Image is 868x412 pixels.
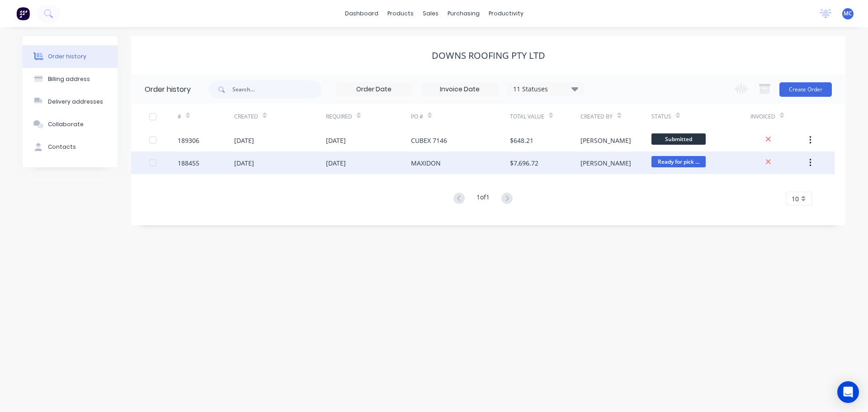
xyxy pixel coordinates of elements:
div: $7,696.72 [510,158,538,168]
button: Order history [23,45,118,68]
div: # [178,113,181,121]
div: Contacts [48,143,76,151]
div: Required [326,113,352,121]
button: Create Order [779,82,832,97]
div: [DATE] [234,158,254,168]
div: [DATE] [234,136,254,145]
div: products [383,7,418,20]
div: [DATE] [326,136,346,145]
div: sales [418,7,443,20]
div: Created By [580,104,651,129]
span: MC [844,9,852,18]
img: Factory [16,7,30,20]
button: Collaborate [23,113,118,136]
div: Invoiced [750,104,807,129]
span: Submitted [651,133,706,145]
div: DOWNS ROOFING PTY LTD [432,50,545,61]
div: # [178,104,234,129]
input: Order Date [336,83,412,96]
div: 189306 [178,136,199,145]
div: Created [234,113,258,121]
button: Contacts [23,136,118,158]
div: Open Intercom Messenger [837,381,859,403]
div: Status [651,113,671,121]
div: Status [651,104,750,129]
div: Created By [580,113,613,121]
div: productivity [484,7,528,20]
div: PO # [411,113,423,121]
div: [PERSON_NAME] [580,136,631,145]
div: MAXIDON [411,158,441,168]
div: Total Value [510,104,580,129]
div: Collaborate [48,120,84,128]
div: $648.21 [510,136,533,145]
div: Billing address [48,75,90,83]
div: PO # [411,104,510,129]
div: [DATE] [326,158,346,168]
span: 10 [792,194,799,204]
div: Total Value [510,113,544,121]
button: Billing address [23,68,118,90]
div: 1 of 1 [476,192,490,205]
input: Invoice Date [422,83,498,96]
button: Delivery addresses [23,90,118,113]
div: Delivery addresses [48,98,103,106]
div: purchasing [443,7,484,20]
div: Order history [48,52,86,61]
div: Order history [145,84,191,95]
div: [PERSON_NAME] [580,158,631,168]
div: Required [326,104,411,129]
div: 188455 [178,158,199,168]
div: Created [234,104,326,129]
div: Invoiced [750,113,775,121]
a: dashboard [340,7,383,20]
input: Search... [232,81,322,99]
div: CUBEX 7146 [411,136,447,145]
span: Ready for pick ... [651,156,706,167]
div: 11 Statuses [508,84,584,94]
